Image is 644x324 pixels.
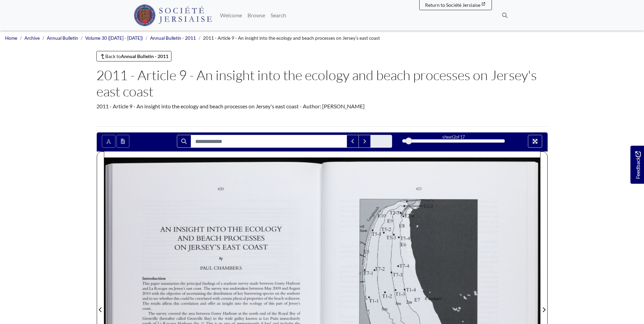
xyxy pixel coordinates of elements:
[5,35,17,41] a: Home
[150,35,196,41] a: Annual Bulletin - 2011
[121,53,168,59] strong: Annual Bulletin - 2011
[134,4,212,26] img: Société Jersiaise
[358,135,371,148] button: Next Match
[102,135,115,148] button: Toggle text selection (Alt+T)
[634,151,642,179] span: Feedback
[217,8,245,22] a: Welcome
[47,35,78,41] a: Annual Bulletin
[425,2,480,8] span: Return to Société Jersiaise
[402,134,505,140] div: sheet of 17
[191,135,347,148] input: Search for
[203,35,380,41] span: 2011 - Article 9 - An insight into the ecology and beach processes on Jersey's east coast
[24,35,40,41] a: Archive
[96,51,172,61] a: Back toAnnual Bulletin - 2011
[134,3,212,28] a: Société Jersiaise logo
[96,67,548,100] h1: 2011 - Article 9 - An insight into the ecology and beach processes on Jersey's east coast
[85,35,143,41] a: Volume 30 ([DATE] - [DATE])
[630,146,644,184] a: Would you like to provide feedback?
[177,135,191,148] button: Search
[453,134,456,140] span: 2
[96,102,548,110] div: 2011 - Article 9 - An insight into the ecology and beach processes on Jersey's east coast - Autho...
[528,135,542,148] button: Full screen mode
[268,8,289,22] a: Search
[347,135,359,148] button: Previous Match
[245,8,268,22] a: Browse
[116,135,129,148] button: Open transcription window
